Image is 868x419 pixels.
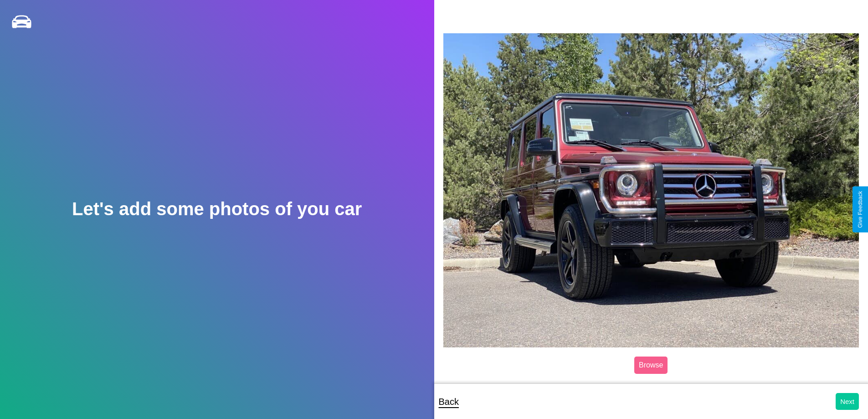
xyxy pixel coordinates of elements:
[439,393,459,410] p: Back
[857,191,863,228] div: Give Feedback
[443,33,859,347] img: posted
[72,199,362,219] h2: Let's add some photos of you car
[634,357,668,374] label: Browse
[836,393,859,410] button: Next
